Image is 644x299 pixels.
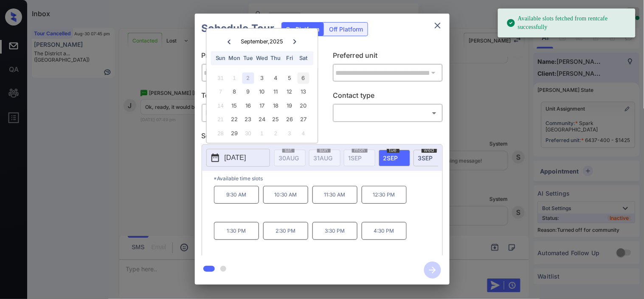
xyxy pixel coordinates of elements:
[215,72,226,84] div: Not available Sunday, August 31st, 2025
[333,50,443,64] p: Preferred unit
[256,100,268,111] div: Choose Wednesday, September 17th, 2025
[298,128,309,139] div: Not available Saturday, October 4th, 2025
[263,222,308,240] p: 2:30 PM
[242,100,254,111] div: Choose Tuesday, September 16th, 2025
[229,86,240,98] div: Choose Monday, September 8th, 2025
[241,38,283,45] div: September , 2025
[284,52,295,64] div: Fri
[270,52,281,64] div: Thu
[333,90,443,104] p: Contact type
[270,114,281,125] div: Choose Thursday, September 25th, 2025
[298,72,309,84] div: Choose Saturday, September 6th, 2025
[204,106,309,120] div: In Person
[263,186,308,204] p: 10:30 AM
[413,150,445,166] div: date-select
[229,114,240,125] div: Choose Monday, September 22nd, 2025
[298,114,309,125] div: Choose Saturday, September 27th, 2025
[284,114,295,125] div: Choose Friday, September 26th, 2025
[214,186,259,204] p: 9:30 AM
[362,222,407,240] p: 4:30 PM
[256,52,268,64] div: Wed
[270,100,281,111] div: Choose Thursday, September 18th, 2025
[202,131,443,144] p: Select slot
[242,52,254,64] div: Tue
[202,90,312,104] p: Tour type
[284,100,295,111] div: Choose Friday, September 19th, 2025
[229,72,240,84] div: Not available Monday, September 1st, 2025
[429,17,446,34] button: close
[229,100,240,111] div: Choose Monday, September 15th, 2025
[215,100,226,111] div: Not available Sunday, September 14th, 2025
[418,154,433,162] span: 3 SEP
[214,171,442,186] p: *Available time slots
[282,23,324,36] div: On Platform
[270,86,281,98] div: Choose Thursday, September 11th, 2025
[284,72,295,84] div: Choose Friday, September 5th, 2025
[379,150,410,166] div: date-select
[284,86,295,98] div: Choose Friday, September 12th, 2025
[422,148,437,153] span: wed
[298,86,309,98] div: Choose Saturday, September 13th, 2025
[256,114,268,125] div: Choose Wednesday, September 24th, 2025
[242,114,254,125] div: Choose Tuesday, September 23rd, 2025
[270,128,281,139] div: Not available Thursday, October 2nd, 2025
[325,23,368,36] div: Off Platform
[195,14,281,43] h2: Schedule Tour
[298,52,309,64] div: Sat
[229,128,240,139] div: Choose Monday, September 29th, 2025
[256,72,268,84] div: Choose Wednesday, September 3rd, 2025
[362,186,407,204] p: 12:30 PM
[506,11,629,35] div: Available slots fetched from rentcafe successfully
[256,86,268,98] div: Choose Wednesday, September 10th, 2025
[256,128,268,139] div: Not available Wednesday, October 1st, 2025
[383,154,398,162] span: 2 SEP
[215,52,226,64] div: Sun
[215,128,226,139] div: Not available Sunday, September 28th, 2025
[242,86,254,98] div: Choose Tuesday, September 9th, 2025
[242,128,254,139] div: Not available Tuesday, September 30th, 2025
[284,128,295,139] div: Not available Friday, October 3rd, 2025
[209,71,315,140] div: month 2025-09
[202,50,312,64] p: Preferred community
[387,148,399,153] span: tue
[312,222,357,240] p: 3:30 PM
[215,114,226,125] div: Not available Sunday, September 21st, 2025
[242,72,254,84] div: Choose Tuesday, September 2nd, 2025
[206,149,270,167] button: [DATE]
[312,186,357,204] p: 11:30 AM
[225,153,246,163] p: [DATE]
[229,52,240,64] div: Mon
[270,72,281,84] div: Choose Thursday, September 4th, 2025
[214,222,259,240] p: 1:30 PM
[215,86,226,98] div: Not available Sunday, September 7th, 2025
[419,259,446,281] button: btn-next
[298,100,309,111] div: Choose Saturday, September 20th, 2025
